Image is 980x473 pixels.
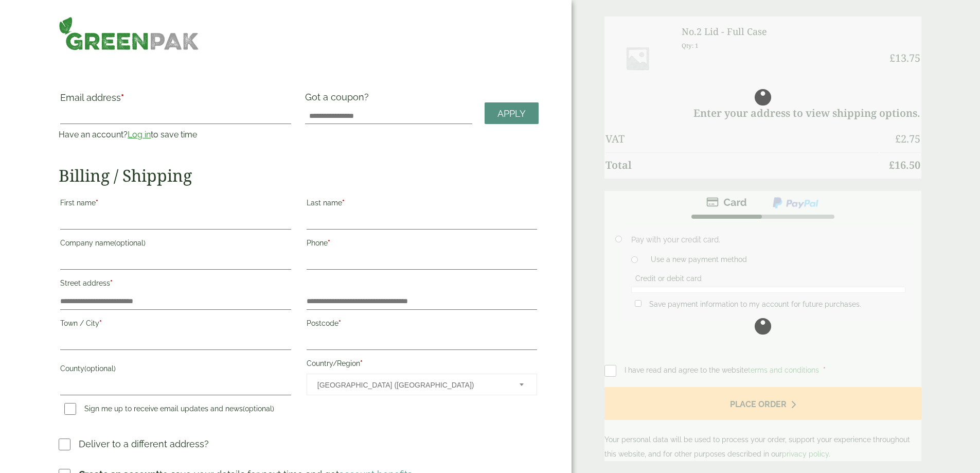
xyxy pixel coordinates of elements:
[79,437,209,451] p: Deliver to a different address?
[128,130,151,139] a: Log in
[60,236,291,253] label: Company name
[307,236,537,253] label: Phone
[307,316,537,334] label: Postcode
[114,239,146,247] span: (optional)
[84,364,116,373] span: (optional)
[497,108,526,119] span: Apply
[342,199,345,207] abbr: required
[59,16,199,50] img: GreenPak Supplies
[64,403,76,415] input: Sign me up to receive email updates and news(optional)
[96,199,98,207] abbr: required
[59,166,539,185] h2: Billing / Shipping
[59,129,292,141] p: Have an account? to save time
[307,196,537,213] label: Last name
[99,319,102,327] abbr: required
[243,405,274,413] span: (optional)
[307,356,537,374] label: Country/Region
[121,92,124,103] abbr: required
[60,361,291,379] label: County
[60,276,291,293] label: Street address
[328,239,330,247] abbr: required
[110,279,113,287] abbr: required
[60,316,291,334] label: Town / City
[60,93,291,108] label: Email address
[338,319,341,327] abbr: required
[317,374,506,396] span: United Kingdom (UK)
[307,374,537,395] span: Country/Region
[60,405,278,416] label: Sign me up to receive email updates and news
[60,196,291,213] label: First name
[485,102,539,125] a: Apply
[305,92,373,108] label: Got a coupon?
[360,359,363,367] abbr: required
